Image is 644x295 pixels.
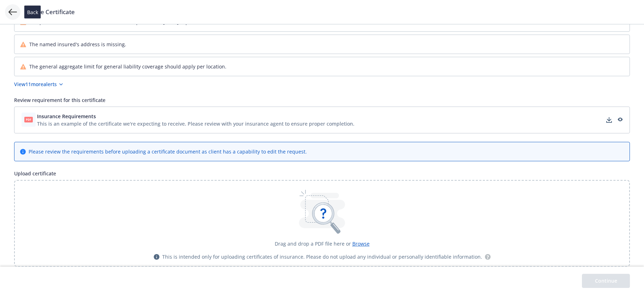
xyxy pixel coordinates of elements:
[14,80,630,88] button: View11morealerts
[275,240,370,247] div: Drag and drop a PDF file here or
[29,41,126,48] span: The named insured's address is missing.
[352,240,370,247] span: Browse
[37,113,96,120] span: Insurance Requirements
[14,170,630,177] div: Upload certificate
[14,180,630,267] div: Drag and drop a PDF file here or BrowseThis is intended only for uploading certificates of insura...
[37,120,354,127] div: This is an example of the certificate we're expecting to receive. Please review with your insuran...
[14,107,630,133] div: Insurance RequirementsThis is an example of the certificate we're expecting to receive. Please re...
[29,63,226,70] span: The general aggregate limit for general liability coverage should apply per location.
[162,253,482,260] span: This is intended only for uploading certificates of insurance. Please do not upload any individua...
[605,116,613,124] a: download
[14,96,630,104] div: Review requirement for this certificate
[25,8,75,16] span: Revise Certificate
[37,113,354,120] button: Insurance Requirements
[27,8,38,16] span: Back
[29,148,307,155] div: Please review the requirements before uploading a certificate document as client has a capability...
[14,80,64,88] div: View 11 more alerts
[615,116,624,124] a: preview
